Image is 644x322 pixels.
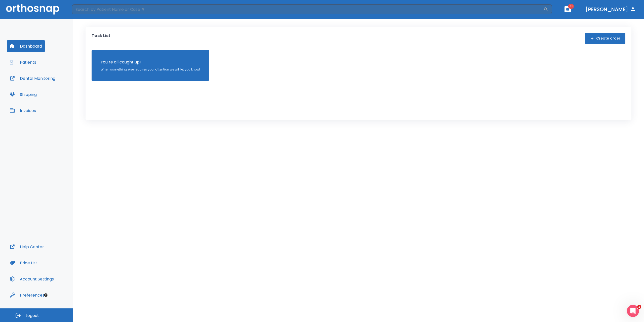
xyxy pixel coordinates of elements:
button: Dashboard [7,40,45,52]
button: Shipping [7,88,40,100]
button: Help Center [7,241,47,253]
iframe: Intercom live chat [627,305,639,317]
button: Patients [7,56,39,68]
button: Account Settings [7,273,57,285]
button: Invoices [7,104,39,117]
button: Dental Monitoring [7,72,58,84]
span: 31 [568,4,574,9]
p: When something else requires your attention we will let you know! [101,67,200,72]
span: 1 [637,305,641,309]
p: You’re all caught up! [101,59,200,65]
img: Orthosnap [6,4,59,14]
span: Logout [26,313,39,318]
p: Task List [92,33,110,44]
button: Create order [585,33,625,44]
input: Search by Patient Name or Case # [72,4,543,14]
button: [PERSON_NAME] [584,5,638,14]
button: Preferences [7,289,48,301]
div: Tooltip anchor [44,293,48,297]
button: Price List [7,257,40,269]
